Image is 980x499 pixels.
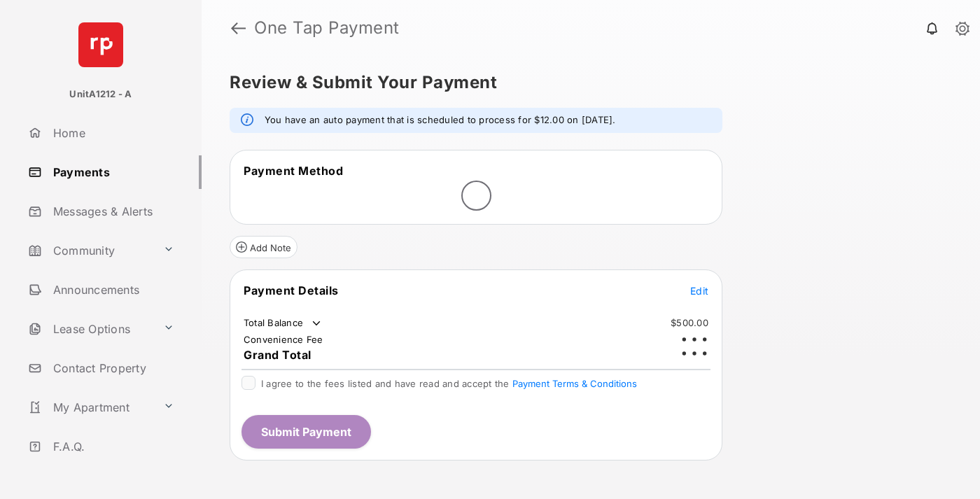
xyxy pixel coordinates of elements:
span: Edit [690,285,708,297]
strong: One Tap Payment [254,20,400,36]
em: You have an auto payment that is scheduled to process for $12.00 on [DATE]. [265,113,616,127]
h5: Review & Submit Your Payment [230,74,941,91]
p: UnitA1212 - A [69,87,132,101]
button: Edit [690,283,708,297]
span: Payment Details [244,283,339,297]
a: Home [22,116,202,150]
a: F.A.Q. [22,430,202,463]
a: Lease Options [22,312,157,346]
span: Payment Method [244,164,343,178]
span: Grand Total [244,348,311,362]
button: Submit Payment [241,415,371,449]
td: Total Balance [243,316,323,330]
td: Convenience Fee [243,333,324,346]
td: $500.00 [670,316,709,329]
span: I agree to the fees listed and have read and accept the [261,378,637,389]
a: Messages & Alerts [22,195,202,228]
a: My Apartment [22,391,157,424]
a: Announcements [22,273,202,307]
a: Community [22,234,157,267]
img: svg+xml;base64,PHN2ZyB4bWxucz0iaHR0cDovL3d3dy53My5vcmcvMjAwMC9zdmciIHdpZHRoPSI2NCIgaGVpZ2h0PSI2NC... [78,22,123,67]
button: Add Note [230,236,297,258]
button: I agree to the fees listed and have read and accept the [512,378,637,389]
a: Payments [22,155,202,189]
a: Contact Property [22,351,202,385]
